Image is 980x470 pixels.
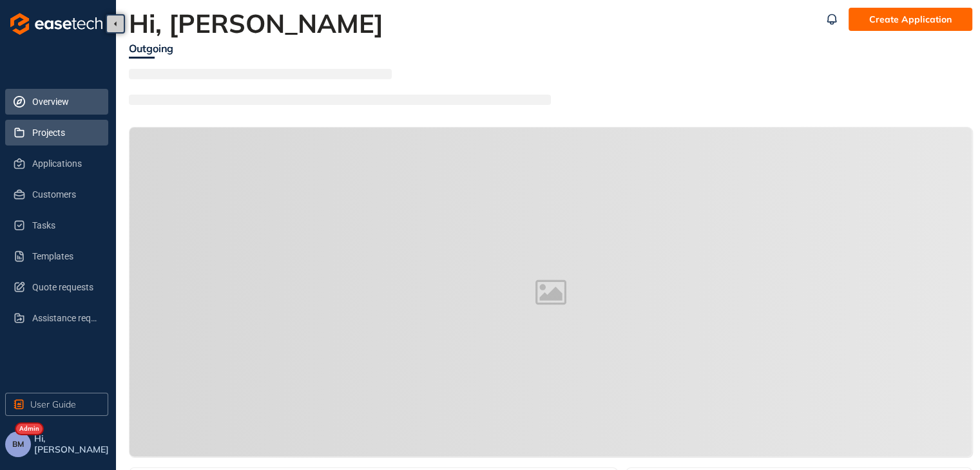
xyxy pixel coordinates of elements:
[5,431,31,457] button: BM
[32,89,98,115] span: Overview
[5,393,108,416] button: User Guide
[129,8,391,39] h2: Hi, [PERSON_NAME]
[30,397,76,411] span: User Guide
[129,41,173,57] div: Outgoing
[849,8,972,31] button: Create Application
[32,151,98,176] span: Applications
[869,12,952,26] span: Create Application
[32,120,98,146] span: Projects
[32,274,98,300] span: Quote requests
[32,212,98,238] span: Tasks
[32,182,98,207] span: Customers
[12,440,24,449] span: BM
[32,305,98,331] span: Assistance requests
[32,243,98,269] span: Templates
[10,13,102,35] img: logo
[34,433,111,455] span: Hi, [PERSON_NAME]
